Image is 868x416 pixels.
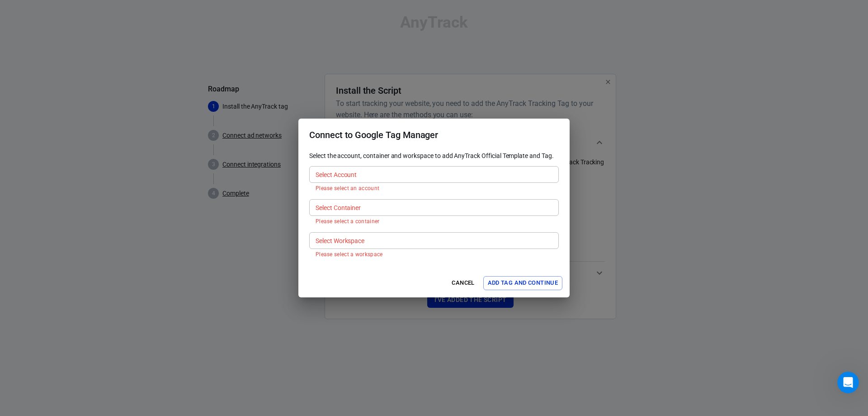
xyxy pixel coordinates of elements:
p: Please select an account [316,185,552,192]
h2: Connect to Google Tag Manager [298,119,570,151]
p: Please select a workspace [316,251,552,258]
p: Select the account, container and workspace to add AnyTrack Official Template and Tag. [309,151,559,161]
p: Please select a container [316,218,552,225]
button: Add Tag and Continue [483,276,562,290]
button: Cancel [449,276,478,290]
iframe: Intercom live chat [837,372,859,393]
input: Type to search [312,235,555,246]
input: Type to search [312,202,555,213]
input: Type to search [312,169,555,180]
